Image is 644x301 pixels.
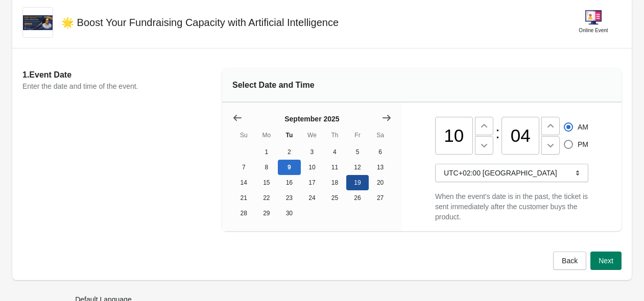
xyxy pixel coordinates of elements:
[579,26,608,36] div: Online Event
[278,206,301,221] button: Tuesday September 30 2025
[369,160,392,175] button: Saturday September 13 2025
[22,69,222,81] h2: 1. Event Date
[323,126,346,144] th: Thursday
[255,175,278,190] button: Monday September 15 2025
[590,252,622,270] button: Next
[323,190,346,206] button: Thursday September 25 2025
[369,126,392,144] th: Saturday
[278,144,301,160] button: Tuesday September 2 2025
[323,160,346,175] button: Thursday September 11 2025
[232,160,255,175] button: Sunday September 7 2025
[255,190,278,206] button: Monday September 22 2025
[369,175,392,190] button: Saturday September 20 2025
[22,82,138,90] span: Enter the date and time of the event.
[346,190,369,206] button: Friday September 26 2025
[301,144,324,160] button: Wednesday September 3 2025
[495,128,500,138] div: :
[553,252,586,270] button: Back
[435,192,588,221] span: When the event's date is in the past, the ticket is sent immediately after the customer buys the ...
[369,190,392,206] button: Saturday September 27 2025
[346,160,369,175] button: Friday September 12 2025
[301,190,324,206] button: Wednesday September 24 2025
[562,257,578,265] span: Back
[301,160,324,175] button: Wednesday September 10 2025
[278,126,301,144] th: Tuesday
[578,122,588,132] span: AM
[301,126,324,144] th: Wednesday
[255,160,278,175] button: Monday September 8 2025
[255,206,278,221] button: Monday September 29 2025
[585,9,602,26] img: online-event-5d64391802a09ceff1f8b055f10f5880.png
[255,144,278,160] button: Monday September 1 2025
[301,175,324,190] button: Wednesday September 17 2025
[222,69,622,103] div: Select Date and Time
[346,126,369,144] th: Friday
[444,169,557,177] span: UTC+02:00 [GEOGRAPHIC_DATA]
[578,139,588,149] span: PM
[255,126,278,144] th: Monday
[278,190,301,206] button: Tuesday September 23 2025
[377,109,396,127] button: Show next month, October 2025
[232,206,255,221] button: Sunday September 28 2025
[323,175,346,190] button: Thursday September 18 2025
[278,160,301,175] button: Today Tuesday September 9 2025
[23,15,53,30] img: BoostYourFundraisingCapacitywithArtificialIntelligence.png
[232,126,255,144] th: Sunday
[435,164,588,182] button: UTC+02:00 [GEOGRAPHIC_DATA]
[61,15,339,30] h2: 🌟 Boost Your Fundraising Capacity with Artificial Intelligence
[232,190,255,206] button: Sunday September 21 2025
[346,144,369,160] button: Friday September 5 2025
[323,144,346,160] button: Thursday September 4 2025
[278,175,301,190] button: Tuesday September 16 2025
[369,144,392,160] button: Saturday September 6 2025
[599,257,613,265] span: Next
[346,175,369,190] button: Friday September 19 2025
[232,175,255,190] button: Sunday September 14 2025
[228,109,247,127] button: Show previous month, August 2025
